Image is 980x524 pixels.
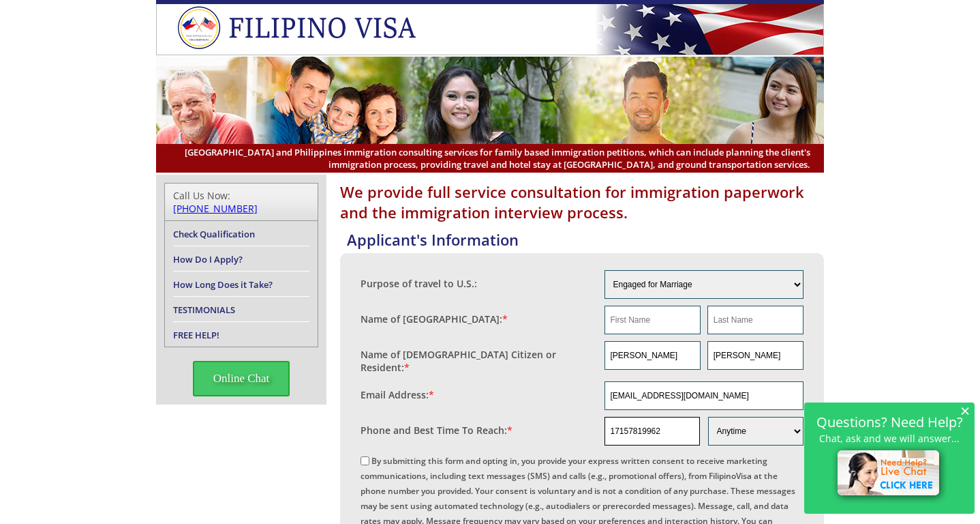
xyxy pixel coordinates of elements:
label: Email Address: [361,388,434,401]
img: live-chat-icon.png [831,444,948,504]
span: × [960,405,970,416]
div: Call Us Now: [173,189,309,215]
input: First Name [604,306,701,334]
label: Phone and Best Time To Reach: [361,424,512,437]
input: Phone [604,417,700,446]
h4: Applicant's Information [347,229,824,250]
a: [PHONE_NUMBER] [173,202,258,215]
input: Last Name [707,306,803,334]
span: [GEOGRAPHIC_DATA] and Philippines immigration consulting services for family based immigration pe... [170,146,810,171]
a: How Long Does it Take? [173,278,273,291]
select: Phone and Best Reach Time are required. [708,417,803,446]
input: Email Address [604,381,804,410]
h1: We provide full service consultation for immigration paperwork and the immigration interview proc... [340,181,824,222]
label: Name of [GEOGRAPHIC_DATA]: [361,312,508,325]
input: By submitting this form and opting in, you provide your express written consent to receive market... [361,456,369,465]
input: Last Name [707,341,803,370]
label: Name of [DEMOGRAPHIC_DATA] Citizen or Resident: [361,348,591,374]
a: Check Qualification [173,228,255,240]
label: Purpose of travel to U.S.: [361,277,477,290]
span: Online Chat [193,361,290,396]
a: TESTIMONIALS [173,304,235,316]
input: First Name [604,341,701,370]
a: How Do I Apply? [173,253,243,265]
a: FREE HELP! [173,329,219,341]
p: Chat, ask and we will answer... [811,433,968,444]
h2: Questions? Need Help? [811,416,968,428]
